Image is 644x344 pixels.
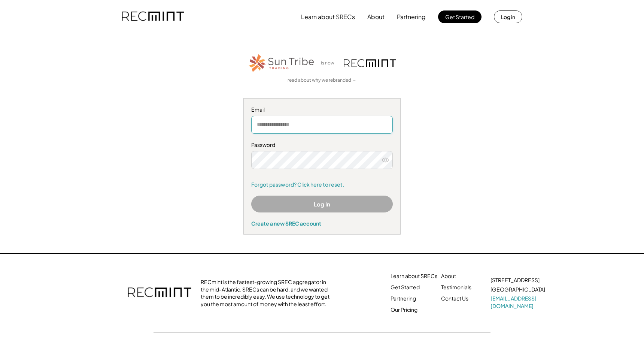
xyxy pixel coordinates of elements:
a: Partnering [391,295,416,302]
img: recmint-logotype%403x.png [122,4,184,30]
button: Learn about SRECs [301,9,355,24]
a: Get Started [391,284,420,291]
a: Testimonials [441,284,471,291]
div: Email [251,106,393,114]
a: Our Pricing [391,306,417,314]
div: Create a new SREC account [251,220,393,227]
div: RECmint is the fastest-growing SREC aggregator in the mid-Atlantic. SRECs can be hard, and we wan... [201,278,334,308]
div: [STREET_ADDRESS] [490,277,540,284]
a: About [441,272,456,280]
button: Get Started [438,10,482,23]
a: [EMAIL_ADDRESS][DOMAIN_NAME] [490,295,547,310]
button: Log In [251,196,393,212]
a: Forgot password? Click here to reset. [251,181,393,188]
a: Learn about SRECs [391,272,437,280]
a: read about why we rebranded → [288,77,356,84]
div: Password [251,141,393,149]
button: Partnering [397,9,426,24]
img: STT_Horizontal_Logo%2B-%2BColor.png [248,53,315,73]
a: Contact Us [441,295,468,302]
div: is now [319,60,340,66]
img: recmint-logotype%403x.png [344,59,396,67]
button: Log in [494,10,522,23]
img: recmint-logotype%403x.png [128,280,191,306]
button: About [367,9,385,24]
div: [GEOGRAPHIC_DATA] [490,286,545,293]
